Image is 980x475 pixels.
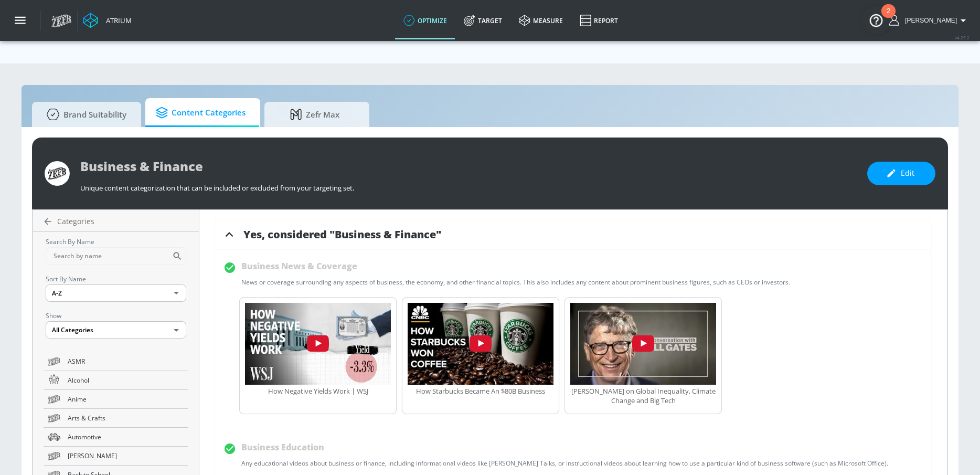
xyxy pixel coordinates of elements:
[80,178,857,193] div: Unique content categorization that can be included or excluded from your targeting set.
[44,390,188,409] a: Anime
[901,17,957,24] span: login as: sarah.grindle@zefr.com
[44,371,188,390] a: Alcohol
[44,447,188,466] a: [PERSON_NAME]
[245,303,391,386] button: eyBZWrp9P4U
[245,386,391,396] div: How Negative Yields Work | WSJ
[68,394,184,405] span: Anime
[42,102,126,127] span: Brand Suitability
[570,303,716,385] img: mpsLNb53dh8
[68,450,184,461] span: [PERSON_NAME]
[570,386,716,405] div: [PERSON_NAME] on Global Inequality, Climate Change and Big Tech
[571,2,626,39] a: Report
[46,284,186,302] div: A-Z
[241,459,888,468] div: Any educational videos about business or finance, including informational videos like [PERSON_NAM...
[408,303,553,386] button: XUBeH7VQaFY
[861,5,891,35] button: Open Resource Center, 2 new notifications
[889,14,970,27] button: [PERSON_NAME]
[46,236,186,247] p: Search By Name
[68,431,184,442] span: Automotive
[955,35,970,40] span: v 4.25.2
[68,375,184,386] span: Alcohol
[68,413,184,424] span: Arts & Crafts
[156,100,246,125] span: Content Categories
[44,409,188,428] a: Arts & Crafts
[68,356,184,367] span: ASMR
[102,16,132,25] div: Atrium
[46,321,186,339] div: All Categories
[83,13,132,28] a: Atrium
[510,2,571,39] a: measure
[887,11,890,25] div: 2
[867,162,935,185] button: Edit
[245,303,391,385] img: eyBZWrp9P4U
[57,216,94,226] span: Categories
[570,303,716,386] button: mpsLNb53dh8
[44,428,188,447] a: Automotive
[215,220,931,249] div: Yes, considered "Business & Finance"
[395,2,455,39] a: optimize
[46,310,186,321] p: Show
[275,102,355,127] span: Zefr Max
[408,386,553,396] div: How Starbucks Became An $80B Business
[455,2,510,39] a: Target
[44,352,188,371] a: ASMR
[243,227,441,241] span: Yes, considered "Business & Finance"
[408,303,553,385] img: XUBeH7VQaFY
[241,278,790,287] div: News or coverage surrounding any aspects of business, the economy, and other financial topics. Th...
[888,167,914,180] span: Edit
[46,247,172,265] input: Search by name
[46,273,186,284] p: Sort By Name
[37,216,199,227] a: Categories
